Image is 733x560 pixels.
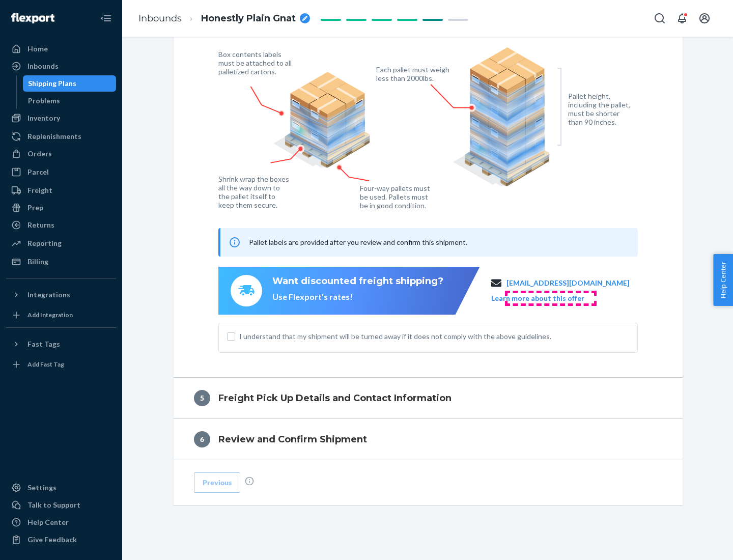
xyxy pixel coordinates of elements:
[194,472,240,493] button: Previous
[138,13,182,24] a: Inbounds
[6,146,116,162] a: Orders
[96,8,116,29] button: Close Navigation
[6,182,116,199] a: Freight
[174,378,683,418] button: 5Freight Pick Up Details and Contact Information
[27,44,48,54] div: Home
[27,339,60,349] div: Fast Tags
[27,185,52,195] div: Freight
[6,128,116,145] a: Replenishments
[360,184,431,210] figcaption: Four-way pallets must be used. Pallets must be in good condition.
[23,75,117,92] a: Shipping Plans
[376,65,452,82] figcaption: Each pallet must weigh less than 2000lbs.
[6,200,116,216] a: Prep
[27,167,49,177] div: Parcel
[6,287,116,303] button: Integrations
[491,293,584,303] button: Learn more about this offer
[650,8,670,29] button: Open Search Box
[568,92,635,126] figcaption: Pallet height, including the pallet, must be shorter than 90 inches.
[27,535,77,545] div: Give Feedback
[6,307,116,323] a: Add Integration
[227,332,235,341] input: I understand that my shipment will be turned away if it does not comply with the above guidelines.
[249,238,467,246] span: Pallet labels are provided after you review and confirm this shipment.
[506,278,630,288] a: [EMAIL_ADDRESS][DOMAIN_NAME]
[218,433,367,446] h4: Review and Confirm Shipment
[272,275,443,288] div: Want discounted freight shipping?
[27,257,48,267] div: Billing
[6,164,116,180] a: Parcel
[11,13,54,23] img: Flexport logo
[27,500,80,510] div: Talk to Support
[27,483,57,493] div: Settings
[194,431,210,447] div: 6
[6,480,116,496] a: Settings
[27,517,69,527] div: Help Center
[27,113,60,123] div: Inventory
[272,291,443,303] div: Use Flexport's rates!
[28,78,76,89] div: Shipping Plans
[672,8,692,29] button: Open notifications
[27,311,73,319] div: Add Integration
[6,514,116,530] a: Help Center
[218,391,452,405] h4: Freight Pick Up Details and Contact Information
[201,12,296,25] span: Honestly Plain Gnat
[6,235,116,251] a: Reporting
[218,175,291,209] figcaption: Shrink wrap the boxes all the way down to the pallet itself to keep them secure.
[6,336,116,352] button: Fast Tags
[6,58,116,74] a: Inbounds
[27,290,70,300] div: Integrations
[6,356,116,373] a: Add Fast Tag
[27,203,43,213] div: Prep
[27,149,52,159] div: Orders
[6,254,116,270] a: Billing
[6,41,116,57] a: Home
[27,220,54,230] div: Returns
[23,93,117,109] a: Problems
[6,217,116,233] a: Returns
[239,331,629,342] span: I understand that my shipment will be turned away if it does not comply with the above guidelines.
[194,390,210,406] div: 5
[218,50,294,76] figcaption: Box contents labels must be attached to all palletized cartons.
[6,531,116,548] button: Give Feedback
[27,61,59,71] div: Inbounds
[27,360,64,369] div: Add Fast Tag
[6,110,116,126] a: Inventory
[174,419,683,460] button: 6Review and Confirm Shipment
[27,131,81,142] div: Replenishments
[27,238,62,248] div: Reporting
[28,96,60,106] div: Problems
[713,254,733,306] button: Help Center
[130,4,318,34] ol: breadcrumbs
[694,8,715,29] button: Open account menu
[6,497,116,513] a: Talk to Support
